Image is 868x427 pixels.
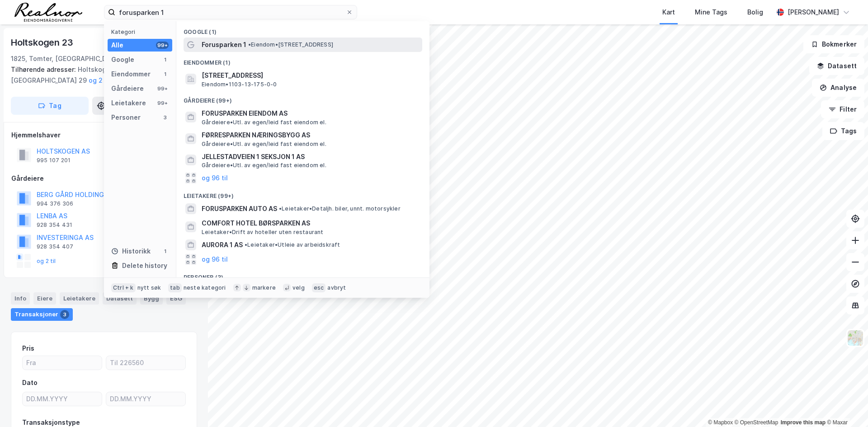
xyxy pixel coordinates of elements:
[202,81,277,88] span: Eiendom • 1103-13-175-0-0
[202,239,243,250] span: AURORA 1 AS
[202,119,326,126] span: Gårdeiere • Utl. av egen/leid fast eiendom el.
[122,260,167,271] div: Delete history
[111,69,151,80] div: Eiendommer
[60,310,69,319] div: 3
[37,221,72,229] div: 928 354 431
[823,384,868,427] div: Kontrollprogram for chat
[327,284,346,291] div: avbryt
[111,112,141,123] div: Personer
[279,205,282,212] span: •
[11,66,78,73] span: Tilhørende adresser:
[168,283,182,292] div: tab
[111,283,136,292] div: Ctrl + k
[245,241,340,249] span: Leietaker • Utleie av arbeidskraft
[156,99,169,107] div: 99+
[202,254,228,265] button: og 96 til
[115,5,346,19] input: Søk på adresse, matrikkel, gårdeiere, leietakere eller personer
[11,308,73,321] div: Transaksjoner
[245,241,247,248] span: •
[202,162,326,169] span: Gårdeiere • Utl. av egen/leid fast eiendom el.
[735,419,778,426] a: OpenStreetMap
[788,7,839,18] div: [PERSON_NAME]
[106,392,185,406] input: DD.MM.YYYY
[11,53,121,64] div: 1825, Tomter, [GEOGRAPHIC_DATA]
[312,283,326,292] div: esc
[23,392,102,406] input: DD.MM.YYYY
[37,157,71,164] div: 995 107 201
[176,21,429,38] div: Google (1)
[821,100,864,118] button: Filter
[37,200,73,207] div: 994 376 306
[202,39,246,50] span: Forusparken 1
[106,356,185,370] input: Til 226560
[695,7,727,18] div: Mine Tags
[103,292,137,304] div: Datasett
[202,130,419,141] span: FØRRESPARKEN NÆRINGSBYGG AS
[11,97,89,115] button: Tag
[111,246,151,257] div: Historikk
[33,292,56,304] div: Eiere
[161,248,169,255] div: 1
[111,98,146,108] div: Leietakere
[11,292,30,304] div: Info
[809,57,864,75] button: Datasett
[23,356,102,370] input: Fra
[14,3,82,22] img: realnor-logo.934646d98de889bb5806.png
[176,90,429,106] div: Gårdeiere (99+)
[140,292,163,304] div: Bygg
[202,229,324,236] span: Leietaker • Drift av hoteller uten restaurant
[22,377,38,388] div: Dato
[11,64,190,86] div: Holtskogen 25, Holtskogen 27, [GEOGRAPHIC_DATA] 29
[252,284,276,291] div: markere
[248,41,251,48] span: •
[708,419,733,426] a: Mapbox
[823,384,868,427] iframe: Chat Widget
[156,85,169,92] div: 99+
[11,173,197,184] div: Gårdeiere
[111,54,134,65] div: Google
[161,114,169,121] div: 3
[202,203,277,214] span: FORUSPARKEN AUTO AS
[202,218,419,229] span: COMFORT HOTEL BØRSPARKEN AS
[111,28,172,35] div: Kategori
[662,7,675,18] div: Kart
[822,122,864,140] button: Tags
[166,292,186,304] div: ESG
[176,52,429,68] div: Eiendommer (1)
[202,173,228,183] button: og 96 til
[156,42,169,49] div: 99+
[202,151,419,162] span: JELLESTADVEIEN 1 SEKSJON 1 AS
[60,292,99,304] div: Leietakere
[111,83,144,94] div: Gårdeiere
[202,70,419,81] span: [STREET_ADDRESS]
[781,419,826,426] a: Improve this map
[161,56,169,63] div: 1
[176,267,429,283] div: Personer (3)
[137,284,161,291] div: nytt søk
[248,41,333,48] span: Eiendom • [STREET_ADDRESS]
[176,185,429,202] div: Leietakere (99+)
[37,243,73,250] div: 928 354 407
[847,329,864,347] img: Z
[747,7,763,18] div: Bolig
[11,35,75,50] div: Holtskogen 23
[279,205,401,212] span: Leietaker • Detaljh. biler, unnt. motorsykler
[202,108,419,119] span: FORUSPARKEN EIENDOM AS
[292,284,305,291] div: velg
[202,141,326,148] span: Gårdeiere • Utl. av egen/leid fast eiendom el.
[22,343,34,354] div: Pris
[161,70,169,78] div: 1
[803,35,864,53] button: Bokmerker
[111,40,123,51] div: Alle
[812,79,864,97] button: Analyse
[184,284,226,291] div: neste kategori
[11,130,197,141] div: Hjemmelshaver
